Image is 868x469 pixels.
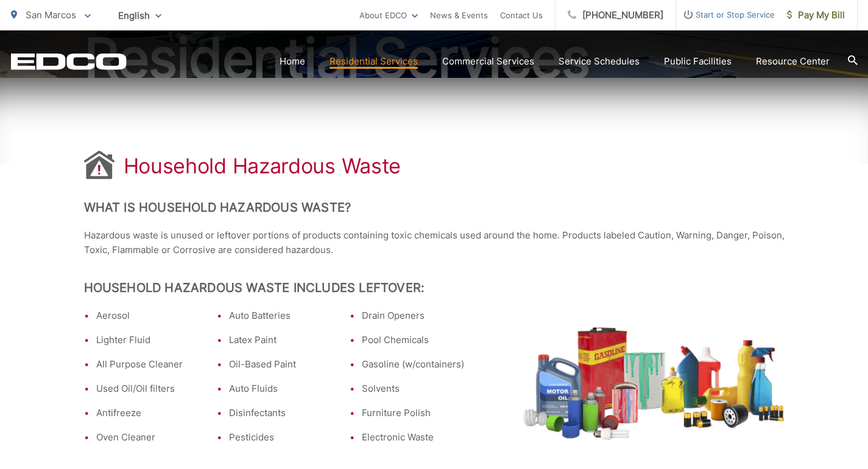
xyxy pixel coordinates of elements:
li: Gasoline (w/containers) [362,357,464,372]
li: Electronic Waste [362,430,464,445]
li: Disinfectants [229,406,331,420]
a: Commercial Services [442,54,534,69]
span: English [109,5,171,26]
p: Hazardous waste is unused or leftover portions of products containing toxic chemicals used around... [84,228,785,257]
span: San Marcos [26,9,76,21]
a: About EDCO [359,8,418,23]
li: Pool Chemicals [362,333,464,347]
a: Resource Center [756,54,830,69]
h2: What is Household Hazardous Waste? [84,200,785,215]
li: Aerosol [96,308,199,323]
a: EDCD logo. Return to the homepage. [11,53,127,70]
a: Service Schedules [559,54,640,69]
li: Oil-Based Paint [229,357,331,372]
li: Lighter Fluid [96,333,199,347]
a: Home [280,54,305,69]
li: Used Oil/Oil filters [96,381,199,396]
li: Auto Batteries [229,308,331,323]
li: Furniture Polish [362,406,464,420]
h2: Household Hazardous Waste Includes Leftover: [84,280,785,295]
span: Pay My Bill [787,8,845,23]
a: Contact Us [500,8,543,23]
a: News & Events [430,8,488,23]
li: Solvents [362,381,464,396]
li: Latex Paint [229,333,331,347]
h1: Household Hazardous Waste [124,154,401,178]
li: All Purpose Cleaner [96,357,199,372]
li: Oven Cleaner [96,430,199,445]
img: hazardous-waste.png [523,327,785,440]
a: Residential Services [330,54,418,69]
li: Antifreeze [96,406,199,420]
li: Pesticides [229,430,331,445]
li: Drain Openers [362,308,464,323]
a: Public Facilities [664,54,732,69]
li: Auto Fluids [229,381,331,396]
